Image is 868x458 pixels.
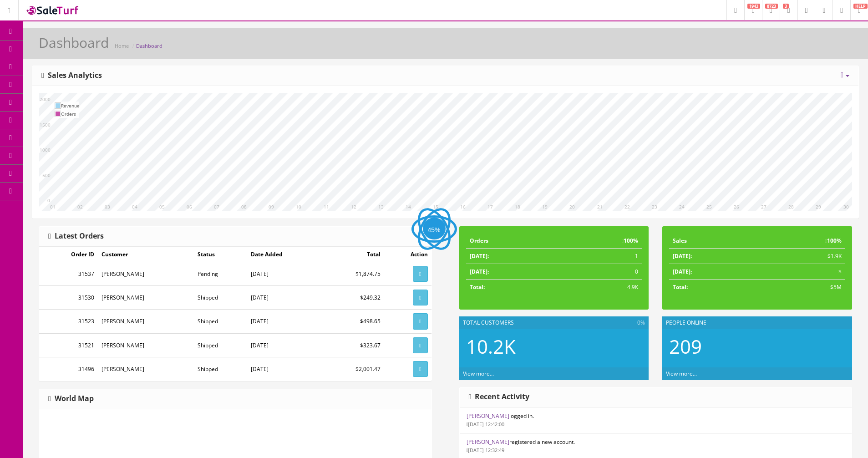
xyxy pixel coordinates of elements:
td: $498.65 [322,310,384,333]
td: Shipped [194,310,247,333]
a: View more... [666,370,697,377]
strong: [DATE]: [673,268,692,275]
td: [DATE] [247,286,322,310]
strong: [DATE]: [470,268,489,275]
td: [DATE] [247,357,322,381]
td: [DATE] [247,310,322,333]
h3: Sales Analytics [41,71,102,80]
td: Orders [61,110,80,118]
a: [PERSON_NAME] [467,412,509,420]
strong: [DATE]: [673,252,692,260]
td: $323.67 [322,333,384,357]
td: [DATE] [247,262,322,286]
td: $1,874.75 [322,262,384,286]
td: Revenue [61,102,80,110]
td: $1.9K [761,249,845,264]
div: Total Customers [459,316,649,329]
td: Sales [669,233,761,249]
td: 31523 [39,310,98,333]
td: $ [761,264,845,280]
td: 100% [558,233,642,249]
td: [PERSON_NAME] [98,286,194,310]
td: 0 [558,264,642,280]
td: Order ID [39,247,98,262]
td: 31496 [39,357,98,381]
td: Shipped [194,333,247,357]
strong: Total: [673,283,688,291]
td: Total [322,247,384,262]
h3: Latest Orders [48,232,104,240]
h3: Recent Activity [469,393,530,401]
td: $249.32 [322,286,384,310]
img: SaleTurf [25,4,80,16]
td: Customer [98,247,194,262]
a: Home [115,42,129,49]
td: Shipped [194,357,247,381]
h1: Dashboard [39,35,109,50]
td: Date Added [247,247,322,262]
td: Status [194,247,247,262]
h2: 209 [669,336,845,357]
div: People Online [662,316,852,329]
a: [PERSON_NAME] [467,438,509,446]
small: [DATE] 12:42:00 [467,421,505,427]
td: 4.9K [558,280,642,295]
td: $2,001.47 [322,357,384,381]
a: View more... [463,370,494,377]
h3: World Map [48,395,94,403]
small: [DATE] 12:32:49 [467,447,505,453]
span: 8723 [765,4,778,9]
h2: 10.2K [466,336,642,357]
td: 31530 [39,286,98,310]
strong: Total: [470,283,485,291]
li: logged in. [460,407,852,433]
td: [PERSON_NAME] [98,262,194,286]
td: Orders [466,233,558,249]
td: 31537 [39,262,98,286]
strong: [DATE]: [470,252,489,260]
span: HELP [853,4,868,9]
a: Dashboard [136,42,162,49]
td: 100% [761,233,845,249]
span: 1943 [747,4,760,9]
td: [PERSON_NAME] [98,310,194,333]
span: 0% [637,319,645,327]
span: 3 [783,4,789,9]
td: Shipped [194,286,247,310]
td: 1 [558,249,642,264]
td: Pending [194,262,247,286]
td: [PERSON_NAME] [98,357,194,381]
td: Action [384,247,431,262]
td: [PERSON_NAME] [98,333,194,357]
td: [DATE] [247,333,322,357]
td: $5M [761,280,845,295]
td: 31521 [39,333,98,357]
